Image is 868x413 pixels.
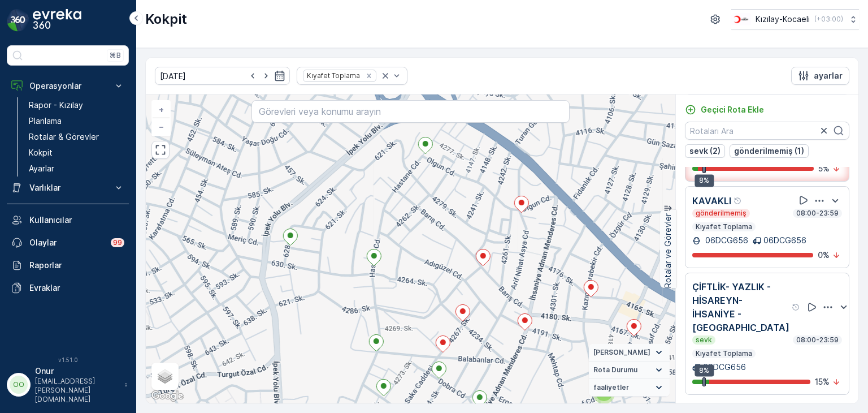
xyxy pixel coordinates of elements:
p: Kızılay-Kocaeli [756,14,810,25]
p: 99 [113,238,122,247]
p: gönderilmemiş (1) [734,145,804,157]
div: Remove Kıyafet Toplama [363,71,375,80]
p: [EMAIL_ADDRESS][PERSON_NAME][DOMAIN_NAME] [35,377,119,404]
a: Bu bölgeyi Google Haritalar'da açın (yeni pencerede açılır) [149,389,186,403]
p: 0 % [818,249,830,261]
button: Varlıklar [7,177,129,199]
a: Geçici Rota Ekle [685,104,764,115]
div: OO [10,376,28,394]
p: Planlama [29,115,62,127]
p: ayarlar [814,70,843,81]
p: Evraklar [29,282,124,294]
p: Rotalar & Görevler [29,131,99,143]
p: 06DCG656 [763,235,806,246]
p: 08:00-23:59 [795,209,840,218]
p: Raporlar [29,260,124,271]
p: sevk (2) [689,145,721,157]
p: Kokpit [145,10,187,28]
a: Kullanıcılar [7,209,129,231]
a: Layers [153,364,177,389]
div: Yardım Araç İkonu [792,303,801,312]
a: Rotalar & Görevler [24,129,129,145]
p: ⌘B [110,51,121,60]
input: Rotaları Ara [685,122,849,140]
p: Rotalar ve Görevler [662,213,674,288]
button: ayarlar [791,67,849,85]
p: 06DCG656 [703,235,748,246]
button: sevk (2) [685,144,725,158]
input: Görevleri veya konumu arayın [251,100,569,123]
p: 08:00-23:59 [795,335,840,345]
a: Ayarlar [24,161,129,177]
span: − [159,122,164,131]
p: ÇİFTLİK- YAZLIK -HİSAREYN- İHSANİYE -[GEOGRAPHIC_DATA] [692,280,789,334]
button: OOOnur[EMAIL_ADDRESS][PERSON_NAME][DOMAIN_NAME] [7,365,129,404]
p: 15 % [815,376,830,388]
span: [PERSON_NAME] [593,348,650,357]
a: Planlama [24,113,129,129]
p: Varlıklar [29,182,106,193]
a: Kokpit [24,145,129,161]
a: Olaylar99 [7,231,129,254]
p: Kullanıcılar [29,214,124,226]
span: faaliyetler [593,383,629,392]
summary: faaliyetler [589,379,670,397]
div: 8% [695,364,714,377]
p: Ayarlar [29,163,54,174]
p: Onur [35,365,119,377]
p: Kıyafet Toplama [695,349,753,358]
input: dd/mm/yyyy [155,67,290,85]
button: Operasyonlar [7,75,129,97]
summary: [PERSON_NAME] [589,344,670,362]
p: Geçici Rota Ekle [701,104,764,115]
div: Kıyafet Toplama [303,70,362,81]
span: Rota Durumu [593,365,637,375]
p: ( +03:00 ) [814,15,843,24]
p: 5 % [818,163,830,174]
a: Yakınlaştır [153,101,170,118]
a: Uzaklaştır [153,118,170,135]
a: Evraklar [7,277,129,299]
button: gönderilmemiş (1) [730,144,809,158]
img: logo [7,9,29,32]
p: Rapor - Kızılay [29,100,83,111]
div: 8% [695,174,714,187]
p: Olaylar [29,237,104,248]
p: gönderilmemiş [695,209,748,218]
p: KAVAKLI [692,194,731,208]
img: k%C4%B1z%C4%B1lay_0jL9uU1.png [731,13,751,25]
span: + [159,105,164,114]
a: Raporlar [7,254,129,277]
p: Kıyafet Toplama [695,222,753,231]
button: Kızılay-Kocaeli(+03:00) [731,9,859,29]
a: Rapor - Kızılay [24,97,129,113]
div: Yardım Araç İkonu [734,196,743,205]
p: sevk [695,335,713,345]
p: Kokpit [29,147,53,158]
img: logo_dark-DEwI_e13.png [33,9,81,32]
p: Operasyonlar [29,80,106,92]
p: 06DCG656 [703,362,746,373]
summary: Rota Durumu [589,362,670,379]
span: v 1.51.0 [7,356,129,363]
img: Google [149,389,186,403]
